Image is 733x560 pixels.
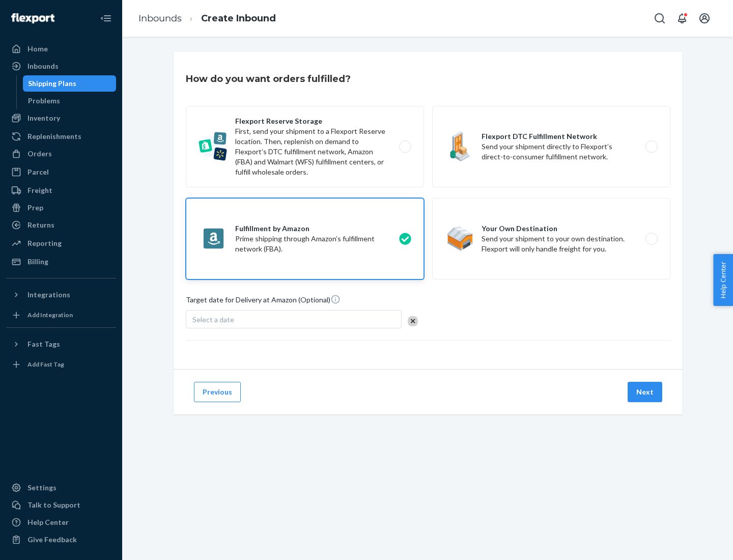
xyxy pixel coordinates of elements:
[6,480,116,496] a: Settings
[27,238,62,248] div: Reporting
[6,336,116,352] button: Fast Tags
[28,78,76,89] div: Shipping Plans
[27,61,59,71] div: Inbounds
[27,483,57,493] div: Settings
[186,294,341,309] span: Target date for Delivery at Amazon (Optional)
[672,8,692,29] button: Open notifications
[6,254,116,270] a: Billing
[6,128,116,145] a: Replenishments
[27,360,64,369] div: Add Fast Tag
[186,72,351,86] h3: How do you want orders fulfilled?
[23,75,117,92] a: Shipping Plans
[6,235,116,251] a: Reporting
[28,96,60,106] div: Problems
[27,44,48,54] div: Home
[23,93,117,109] a: Problems
[650,8,670,29] button: Open Search Box
[694,8,715,29] button: Open account menu
[27,149,52,159] div: Orders
[27,185,52,195] div: Freight
[27,311,73,319] div: Add Integration
[27,517,69,527] div: Help Center
[96,8,116,29] button: Close Navigation
[27,131,81,142] div: Replenishments
[27,290,70,300] div: Integrations
[192,315,234,324] span: Select a date
[6,164,116,180] a: Parcel
[27,535,77,545] div: Give Feedback
[6,146,116,162] a: Orders
[27,167,49,177] div: Parcel
[6,200,116,216] a: Prep
[6,58,116,74] a: Inbounds
[130,4,284,34] ol: breadcrumbs
[27,220,54,230] div: Returns
[6,217,116,233] a: Returns
[194,382,241,402] button: Previous
[6,41,116,57] a: Home
[6,356,116,373] a: Add Fast Tag
[6,531,116,548] button: Give Feedback
[27,339,60,349] div: Fast Tags
[201,13,276,24] a: Create Inbound
[6,307,116,323] a: Add Integration
[11,13,54,23] img: Flexport logo
[6,182,116,199] a: Freight
[27,113,60,123] div: Inventory
[628,382,662,402] button: Next
[6,514,116,530] a: Help Center
[6,287,116,303] button: Integrations
[6,497,116,513] a: Talk to Support
[713,254,733,306] button: Help Center
[27,500,80,510] div: Talk to Support
[27,203,43,213] div: Prep
[27,257,48,267] div: Billing
[6,110,116,126] a: Inventory
[138,13,182,24] a: Inbounds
